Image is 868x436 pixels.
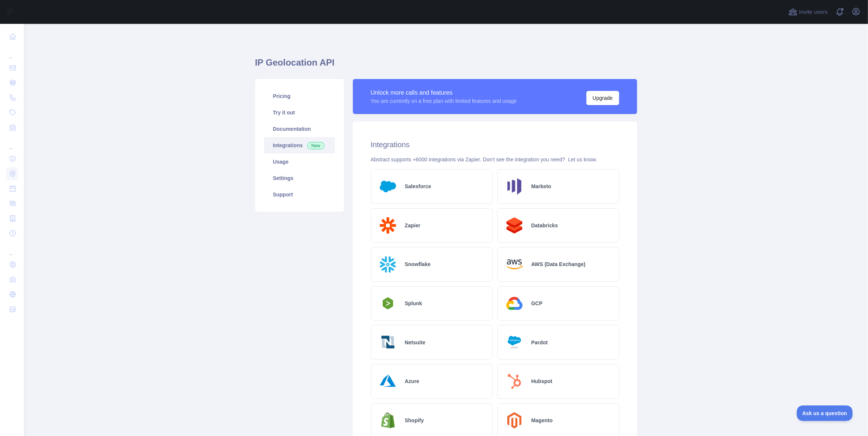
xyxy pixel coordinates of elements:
[264,170,335,186] a: Settings
[568,157,597,162] a: Let us know.
[405,339,425,346] h2: Netsuite
[531,300,542,307] h2: GCP
[799,8,828,16] span: Invite users
[405,417,424,424] h2: Shopify
[405,260,430,268] h2: Snowflake
[371,88,517,97] div: Unlock more calls and features
[255,57,637,75] h1: IP Geolocation API
[377,176,399,198] img: Logo
[264,154,335,170] a: Usage
[504,215,526,237] img: Logo
[377,370,399,392] img: Logo
[504,410,526,432] img: Logo
[531,339,548,346] h2: Pardot
[504,370,526,392] img: Logo
[264,186,335,203] a: Support
[531,222,558,229] h2: Databricks
[405,183,431,190] h2: Salesforce
[264,137,335,154] a: Integrations New
[377,331,399,353] img: Logo
[504,293,526,315] img: Logo
[264,88,335,104] a: Pricing
[797,405,853,421] iframe: Toggle Customer Support
[371,156,619,163] div: Abstract supports +6000 integrations via Zapier. Don't see the integration you need?
[405,222,420,229] h2: Zapier
[787,6,829,18] button: Invite users
[405,377,419,385] h2: Azure
[307,142,325,149] span: New
[6,136,18,151] div: ...
[6,241,18,256] div: ...
[377,215,399,237] img: Logo
[377,253,399,275] img: Logo
[531,377,552,385] h2: Hubspot
[377,410,399,432] img: Logo
[405,300,422,307] h2: Splunk
[371,139,619,150] h2: Integrations
[504,176,526,198] img: Logo
[504,331,526,353] img: Logo
[531,260,585,268] h2: AWS (Data Exchange)
[586,91,619,105] button: Upgrade
[264,121,335,137] a: Documentation
[6,45,18,60] div: ...
[371,97,517,105] div: You are currently on a free plan with limited features and usage
[531,183,551,190] h2: Marketo
[531,417,553,424] h2: Magento
[264,104,335,121] a: Try it out
[504,253,526,275] img: Logo
[377,295,399,312] img: Logo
